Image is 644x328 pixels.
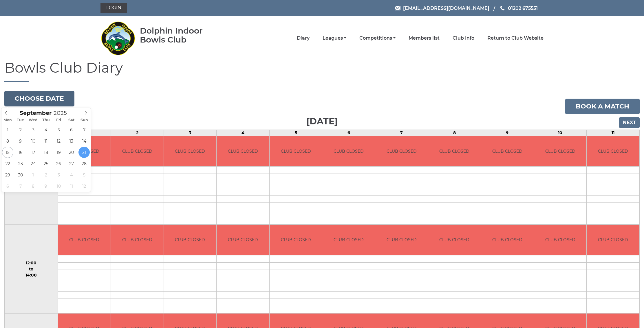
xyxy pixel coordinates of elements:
[500,6,504,10] img: Phone us
[508,5,538,11] span: 01202 675551
[65,118,78,122] span: Sat
[481,225,534,255] td: CLUB CLOSED
[111,136,164,167] td: CLUB CLOSED
[15,169,26,180] span: September 30, 2025
[164,130,217,136] td: 3
[100,18,135,58] img: Dolphin Indoor Bowls Club
[297,35,310,41] a: Diary
[40,180,52,192] span: October 9, 2025
[322,130,375,136] td: 6
[587,225,639,255] td: CLUB CLOSED
[1,118,14,122] span: Mon
[52,110,74,116] input: Scroll to increment
[2,158,13,169] span: September 22, 2025
[40,135,52,147] span: September 11, 2025
[27,118,40,122] span: Wed
[2,147,13,158] span: September 15, 2025
[395,6,400,10] img: Email
[4,60,640,82] h1: Bowls Club Diary
[53,147,64,158] span: September 19, 2025
[28,180,39,192] span: October 8, 2025
[78,124,90,135] span: September 7, 2025
[111,130,164,136] td: 2
[15,180,26,192] span: October 7, 2025
[15,147,26,158] span: September 16, 2025
[28,169,39,180] span: October 1, 2025
[481,130,534,136] td: 9
[40,147,52,158] span: September 18, 2025
[269,130,322,136] td: 5
[78,135,90,147] span: September 14, 2025
[270,136,322,167] td: CLUB CLOSED
[428,225,481,255] td: CLUB CLOSED
[140,26,221,44] div: Dolphin Indoor Bowls Club
[15,124,26,135] span: September 2, 2025
[66,180,77,192] span: October 11, 2025
[217,136,269,167] td: CLUB CLOSED
[534,130,587,136] td: 10
[375,136,428,167] td: CLUB CLOSED
[78,169,90,180] span: October 5, 2025
[78,147,90,158] span: September 21, 2025
[78,118,91,122] span: Sun
[534,225,587,255] td: CLUB CLOSED
[270,225,322,255] td: CLUB CLOSED
[322,136,375,167] td: CLUB CLOSED
[52,118,65,122] span: Fri
[217,130,270,136] td: 4
[403,5,489,11] span: [EMAIL_ADDRESS][DOMAIN_NAME]
[534,136,587,167] td: CLUB CLOSED
[20,110,52,116] span: Scroll to increment
[28,124,39,135] span: September 3, 2025
[40,118,52,122] span: Thu
[2,169,13,180] span: September 29, 2025
[409,35,440,41] a: Members list
[15,158,26,169] span: September 23, 2025
[28,135,39,147] span: September 10, 2025
[66,169,77,180] span: October 4, 2025
[375,225,428,255] td: CLUB CLOSED
[40,169,52,180] span: October 2, 2025
[2,135,13,147] span: September 8, 2025
[217,225,269,255] td: CLUB CLOSED
[359,35,396,41] a: Competitions
[428,136,481,167] td: CLUB CLOSED
[619,117,640,128] input: Next
[66,147,77,158] span: September 20, 2025
[487,35,544,41] a: Return to Club Website
[587,136,639,167] td: CLUB CLOSED
[14,118,27,122] span: Tue
[111,225,164,255] td: CLUB CLOSED
[53,158,64,169] span: September 26, 2025
[66,124,77,135] span: September 6, 2025
[53,180,64,192] span: October 10, 2025
[2,124,13,135] span: September 1, 2025
[2,180,13,192] span: October 6, 2025
[453,35,474,41] a: Club Info
[66,135,77,147] span: September 13, 2025
[53,135,64,147] span: September 12, 2025
[323,35,346,41] a: Leagues
[4,91,74,106] button: Choose date
[565,99,640,114] a: Book a match
[500,5,538,12] a: Phone us 01202 675551
[40,158,52,169] span: September 25, 2025
[58,225,111,255] td: CLUB CLOSED
[28,158,39,169] span: September 24, 2025
[53,124,64,135] span: September 5, 2025
[28,147,39,158] span: September 17, 2025
[78,158,90,169] span: September 28, 2025
[375,130,428,136] td: 7
[66,158,77,169] span: September 27, 2025
[5,225,58,314] td: 12:00 to 14:00
[15,135,26,147] span: September 9, 2025
[164,136,217,167] td: CLUB CLOSED
[53,169,64,180] span: October 3, 2025
[395,5,489,12] a: Email [EMAIL_ADDRESS][DOMAIN_NAME]
[164,225,217,255] td: CLUB CLOSED
[587,130,640,136] td: 11
[428,130,481,136] td: 8
[481,136,534,167] td: CLUB CLOSED
[322,225,375,255] td: CLUB CLOSED
[40,124,52,135] span: September 4, 2025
